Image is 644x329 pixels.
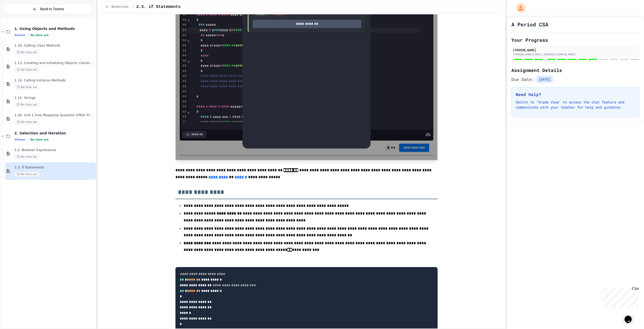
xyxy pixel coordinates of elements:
[511,21,548,28] h1: A Period CSA
[136,4,181,10] span: 2.3. if Statements
[14,172,39,177] span: No time set
[14,131,95,135] span: 2. Selection and Iteration
[27,137,28,142] span: •
[2,2,35,33] div: Chat with us now!Close
[14,113,95,118] span: 1.28. Unit 1 Free Response Question (FRQ) Practice
[511,36,640,44] h2: Your Progress
[30,138,49,141] span: No time set
[30,34,49,37] span: No time set
[14,44,95,48] span: 1.10. Calling Class Methods
[14,120,39,124] span: No time set
[622,309,639,324] iframe: chat widget
[27,33,28,37] span: •
[513,48,638,52] div: [PERSON_NAME]
[511,76,534,82] span: Due Date:
[14,67,39,72] span: No time set
[14,165,95,170] span: 2.3. if Statements
[14,148,95,152] span: 2.2. Boolean Expressions
[516,100,635,110] p: Switch to "Grade View" to access the chat feature and communicate with your teacher for help and ...
[14,34,25,37] span: 5 items
[536,76,553,83] span: [DATE]
[516,91,635,98] h3: Need Help?
[14,85,39,90] span: No time set
[14,78,95,83] span: 1.14. Calling Instance Methods
[14,50,39,55] span: No time set
[132,5,134,9] span: /
[14,138,25,141] span: 2 items
[511,2,527,14] div: My Account
[601,286,639,308] iframe: chat widget
[14,96,95,100] span: 1.15. Strings
[5,4,92,15] button: Back to Teams
[106,5,130,9] span: 2. Selection and Iteration
[14,102,39,107] span: No time set
[40,6,64,12] span: Back to Teams
[14,26,95,31] span: 1. Using Objects and Methods
[511,67,640,74] h2: Assignment Details
[14,154,39,159] span: No time set
[513,52,638,56] div: [PERSON_NAME][EMAIL_ADDRESS][DOMAIN_NAME]
[14,61,95,65] span: 1.13. Creating and Initializing Objects: Constructors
